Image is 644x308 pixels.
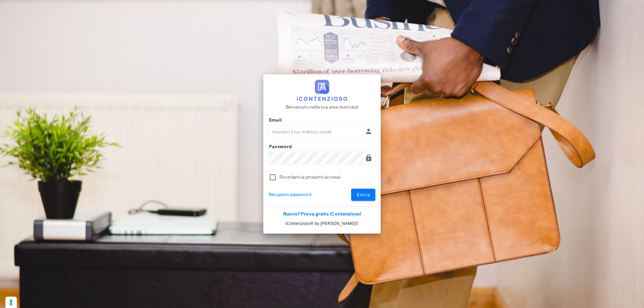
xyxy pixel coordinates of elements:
label: Password [267,143,292,150]
button: Le tue preferenze relative al consenso per le tecnologie di tracciamento [5,297,17,308]
span: Entra [357,192,370,198]
label: Ricordami ai prossimi accessi [279,174,375,181]
input: Inserisci il tuo indirizzo email [269,126,363,137]
a: Recupero password [269,191,311,198]
p: iContenzioso® by [PERSON_NAME]© [263,220,381,227]
label: Email [267,117,282,124]
p: Benvenuto nella tua area riservata! [286,104,359,111]
a: Nuovo? Prova gratis iContenzioso! [283,211,361,217]
button: Entra [351,189,376,201]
